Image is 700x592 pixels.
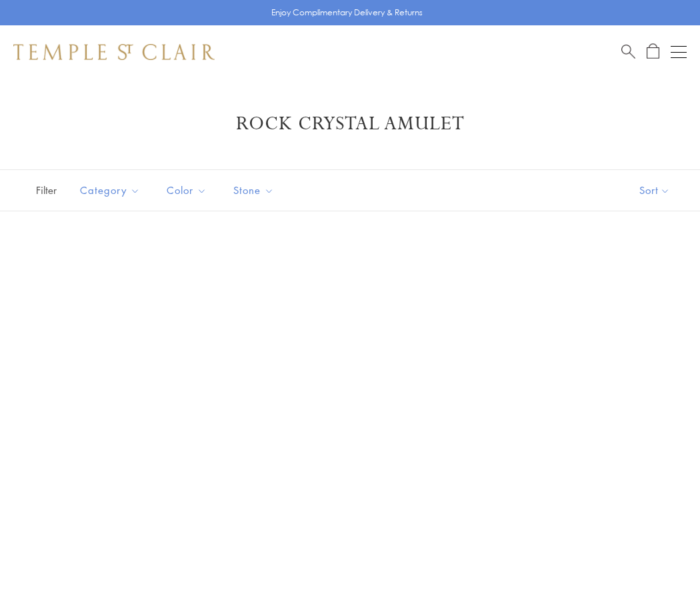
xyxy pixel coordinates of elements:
[647,43,659,60] a: Open Shopping Bag
[609,170,700,211] button: Show sort by
[160,182,217,199] span: Color
[33,112,667,136] h1: Rock Crystal Amulet
[227,182,284,199] span: Stone
[671,44,687,60] button: Open navigation
[73,182,150,199] span: Category
[70,175,150,205] button: Category
[621,43,635,60] a: Search
[13,44,215,60] img: Temple St. Clair
[271,6,423,19] p: Enjoy Complimentary Delivery & Returns
[157,175,217,205] button: Color
[223,175,284,205] button: Stone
